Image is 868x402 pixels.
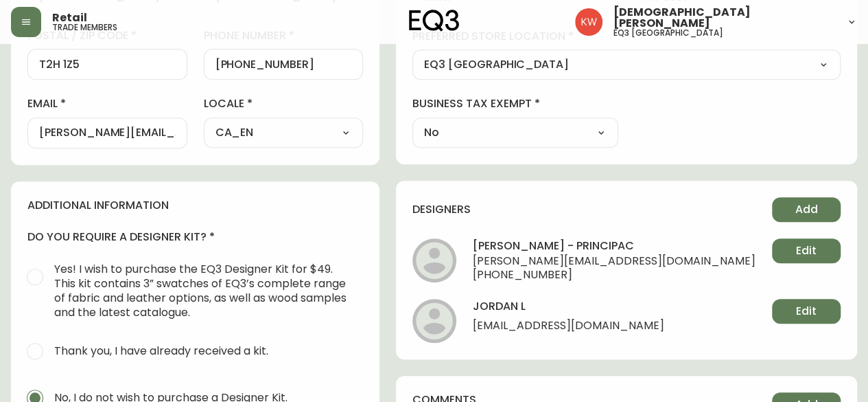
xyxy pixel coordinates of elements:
[772,197,841,222] button: Add
[52,23,117,32] h5: trade members
[412,96,618,111] label: business tax exempt
[772,299,841,324] button: Edit
[412,202,471,217] h4: designers
[54,262,352,320] span: Yes! I wish to purchase the EQ3 Designer Kit for $49. This kit contains 3” swatches of EQ3’s comp...
[54,344,268,358] span: Thank you, I have already received a kit.
[772,238,841,263] button: Edit
[473,238,755,255] h4: [PERSON_NAME] - principac
[796,304,817,319] span: Edit
[27,96,187,111] label: email
[27,198,363,213] h4: additional information
[27,230,363,245] h4: do you require a designer kit?
[473,320,664,337] span: [EMAIL_ADDRESS][DOMAIN_NAME]
[796,243,817,258] span: Edit
[613,7,835,29] span: [DEMOGRAPHIC_DATA][PERSON_NAME]
[473,269,755,282] span: [PHONE_NUMBER]
[473,299,664,320] h4: jordan l
[575,8,602,36] img: f33162b67396b0982c40ce2a87247151
[795,202,818,217] span: Add
[473,255,755,269] span: [PERSON_NAME][EMAIL_ADDRESS][DOMAIN_NAME]
[613,29,723,37] h5: eq3 [GEOGRAPHIC_DATA]
[204,96,364,111] label: locale
[52,12,87,23] span: Retail
[409,10,460,32] img: logo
